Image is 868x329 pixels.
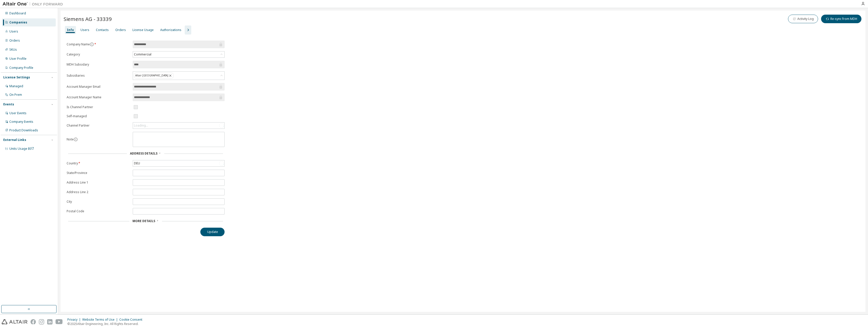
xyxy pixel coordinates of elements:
div: Users [80,28,89,32]
div: Contacts [96,28,109,32]
img: Altair One [3,2,66,7]
img: instagram.svg [39,319,44,324]
button: information [90,42,94,46]
div: Loading... [134,124,148,128]
img: altair_logo.svg [2,319,28,324]
div: Cookie Consent [119,318,145,322]
div: Orders [115,28,126,32]
label: Subsidiaries [67,74,130,78]
p: © 2025 Altair Engineering, Inc. All Rights Reserved. [67,322,145,326]
span: More Details [132,219,155,223]
div: User Profile [9,57,26,61]
label: Country [67,161,130,165]
label: MDH Subsidary [67,63,130,67]
div: Commercial [133,51,224,57]
div: Website Terms of Use [82,318,119,322]
img: facebook.svg [31,319,36,324]
label: Address Line 1 [67,181,130,185]
label: Address Line 2 [67,190,130,194]
label: Postal Code [67,209,130,213]
img: youtube.svg [56,319,63,324]
div: Altair [GEOGRAPHIC_DATA] [134,73,174,79]
div: Orders [9,39,20,43]
div: Companies [9,20,27,24]
div: On Prem [9,93,22,97]
span: Address Details [130,151,157,156]
div: Events [3,102,14,106]
div: Loading... [133,123,224,129]
div: Privacy [67,318,82,322]
label: Account Manager Name [67,95,130,99]
label: Channel Partner [67,124,130,128]
label: Account Manager Email [67,85,130,89]
button: Activity Log [788,15,818,23]
button: Update [200,228,225,236]
div: License Usage [132,28,154,32]
div: User Events [9,111,26,115]
div: Company Profile [9,66,33,70]
label: Company Name [67,42,130,46]
div: Product Downloads [9,128,38,132]
label: Note [67,137,74,141]
button: information [74,137,78,141]
label: Category [67,52,130,56]
div: Info [67,28,74,32]
div: Managed [9,84,23,88]
label: Self-managed [67,114,130,118]
div: Users [9,29,18,34]
div: Commercial [133,52,152,57]
span: Units Usage BI [9,146,34,151]
img: linkedin.svg [47,319,52,324]
label: Is Channel Partner [67,105,130,109]
span: Siemens AG - 33339 [64,15,112,22]
label: City [67,200,130,204]
button: Re-sync from MDH [821,15,861,23]
div: SKUs [9,48,17,52]
div: License Settings [3,75,30,79]
div: Altair [GEOGRAPHIC_DATA] [133,72,224,80]
div: DEU [133,160,224,166]
label: State/Province [67,171,130,175]
div: DEU [133,161,141,166]
div: External Links [3,138,26,142]
div: Authorizations [160,28,181,32]
div: Dashboard [9,11,26,15]
div: Company Events [9,120,33,124]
